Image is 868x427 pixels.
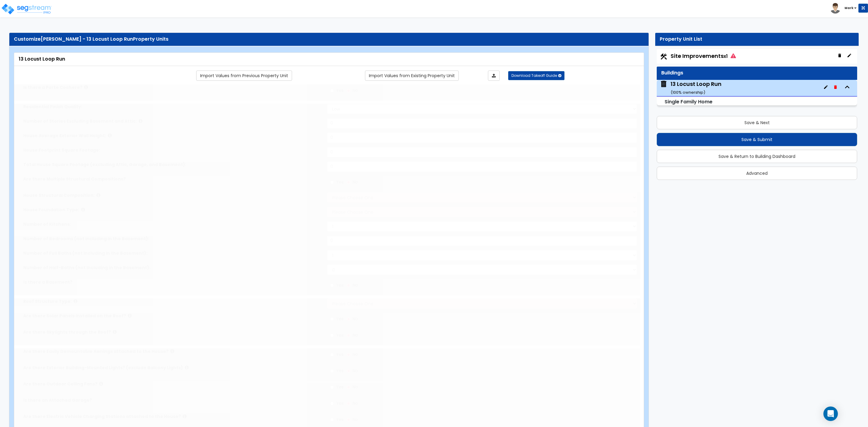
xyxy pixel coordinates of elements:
input: No [347,416,351,423]
input: Yes [330,179,334,186]
input: Yes [330,416,334,423]
small: Single Family Home [665,98,712,105]
label: Are there Exterior Building-Mounted Lights? (exclude Balcony Lights) [23,365,322,371]
span: No [353,179,358,185]
input: No [347,282,351,289]
input: Yes [330,368,334,374]
label: Are there Skylights through the Roof? [23,329,322,335]
i: click for more info! [185,365,189,370]
span: Yes [336,282,344,288]
input: No [347,332,351,339]
span: No [353,400,358,406]
span: Yes [336,179,344,185]
span: Yes [336,316,344,322]
label: Number of Full Baths (not including in the Basement): [23,250,322,256]
label: Is there a Basement? [23,279,322,285]
label: House Foundation Type: [23,207,322,213]
i: click for more info! [128,313,132,318]
div: Buildings [661,70,853,77]
button: Save & Submit [657,133,857,146]
a: Import the dynamic attribute values from previous properties. [196,71,292,81]
i: click for more info! [113,330,117,334]
input: No [347,179,351,186]
label: Number of Kitchens: [23,221,322,227]
button: Download Takeoff Guide [508,71,565,80]
i: click for more info! [183,414,187,419]
a: Import the dynamic attributes value through Excel sheet [488,71,500,81]
span: Yes [336,332,344,338]
i: click for more info! [96,193,100,197]
i: click for more info! [139,119,143,123]
img: logo_pro_r.png [1,3,52,15]
div: 13 Locust Loop Run [19,56,639,63]
input: No [347,316,351,322]
i: click for more info! [108,133,112,138]
div: 13 Locust Loop Run [671,80,722,96]
span: [PERSON_NAME] - 13 Locust Loop Run [41,36,133,42]
img: Construction.png [660,53,668,61]
input: Yes [330,384,334,391]
label: Are there Easily Demountable Awnings attached to the House? [23,348,322,354]
label: Are there Electric Vehicle Charging Stations attached to the House? [23,413,322,419]
i: click for more info! [170,349,174,353]
label: Number of Stories Excluding Basement and Attic: [23,118,322,124]
span: 13 Locust Loop Run [660,80,722,96]
input: No [347,384,351,391]
label: House Average Exterior Wall Height: [23,133,322,139]
label: Are there Solar Panels installed on the Roof? [23,313,322,319]
input: Yes [330,332,334,339]
label: Are there Multiple Structural Compositions? [23,176,322,182]
input: Yes [330,87,334,94]
div: Customize Property Units [14,36,644,43]
label: Roof Structure Type: [23,298,322,304]
label: House Footprint Square Footage: [23,147,322,153]
span: Yes [336,416,344,422]
i: click for more info! [81,207,85,212]
span: Yes [336,87,344,93]
span: No [353,316,358,322]
span: No [353,384,358,390]
label: Residential Finish Quality: [23,104,322,110]
input: Yes [330,316,334,322]
button: Save & Next [657,116,857,129]
span: Site Improvements [671,52,736,60]
span: Yes [336,351,344,357]
input: No [347,351,351,358]
span: No [353,332,358,338]
label: House Structural Composition: [23,192,322,198]
small: x1 [724,53,728,59]
input: No [347,400,351,407]
small: ( 100 % ownership) [671,89,705,95]
span: Yes [336,384,344,390]
input: No [347,368,351,374]
label: Number of Half-Baths (not including in the Basement): [23,265,322,271]
label: Is there a Porte Cochere? [23,84,322,90]
input: No [347,87,351,94]
img: building.svg [660,80,668,88]
label: Number of Bedrooms (not including in the Basement): [23,236,322,242]
span: No [353,87,358,93]
span: Download Takeoff Guide [511,73,557,78]
span: No [353,282,358,288]
button: Save & Return to Building Dashboard [657,150,857,163]
span: Yes [336,400,344,406]
span: No [353,416,358,422]
label: Is there an Attached Garage? [23,397,322,403]
div: Open Intercom Messenger [823,407,838,421]
button: Advanced [657,167,857,180]
span: No [353,368,358,374]
input: Yes [330,282,334,289]
i: click for more info! [99,381,103,386]
i: click for more info! [74,299,77,303]
span: No [353,351,358,357]
a: Import the dynamic attribute values from existing properties. [365,71,459,81]
div: Property Unit List [660,36,854,43]
label: Are there Outdoor Ceiling Fans? [23,381,322,387]
input: Yes [330,400,334,407]
span: Yes [336,368,344,374]
img: avatar.png [830,3,841,14]
label: Total House Square Footage (excluding Attic, Garage, and Basement): [23,162,322,168]
i: click for more info! [84,85,88,89]
b: Mark [844,6,854,10]
input: Yes [330,351,334,358]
